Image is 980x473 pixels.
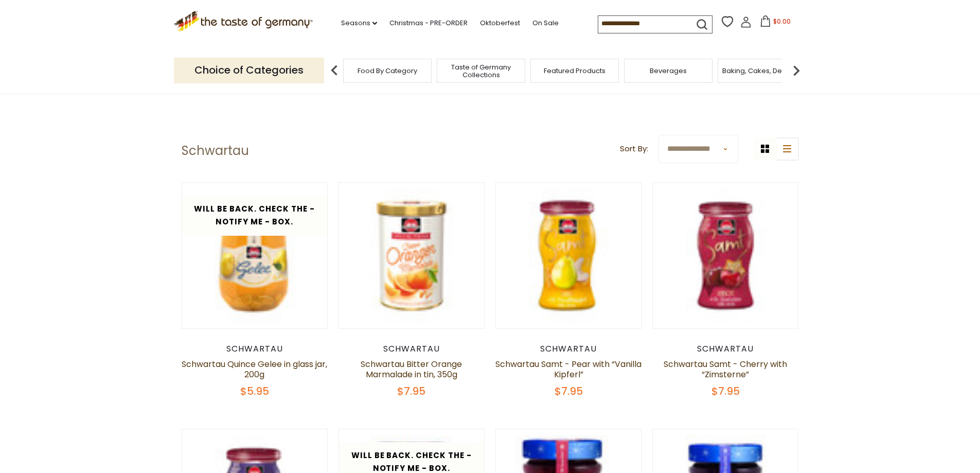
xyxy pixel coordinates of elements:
p: Choice of Categories [174,58,324,83]
a: Schwartau Quince Gelee in glass jar, 200g [182,358,327,380]
span: $7.95 [555,384,583,398]
span: $0.00 [773,17,791,26]
a: On Sale [532,17,559,29]
span: $5.95 [240,384,269,398]
img: Schwartau Samt - Pear with “Vanilla Kipferl” [496,183,642,328]
img: Schwartau Quince Gelee [182,183,328,328]
span: $7.95 [397,384,425,398]
a: Schwartau Samt - Cherry with “Zimsterne” [664,358,787,380]
span: $7.95 [711,384,740,398]
a: Food By Category [358,67,417,75]
a: Schwartau Bitter Orange Marmalade in tin, 350g [361,358,462,380]
a: Oktoberfest [480,17,520,29]
img: next arrow [786,60,807,81]
button: $0.00 [754,15,797,31]
a: Christmas - PRE-ORDER [389,17,468,29]
a: Schwartau Samt - Pear with “Vanilla Kipferl” [495,358,642,380]
img: Schwartau Samt Cherry [653,183,798,328]
div: Schwartau [495,344,642,354]
img: Schwartau Bitter Orange Marmalade [339,183,485,328]
a: Seasons [341,17,377,29]
label: Sort By: [620,143,648,155]
a: Beverages [650,67,687,75]
h1: Schwartau [182,143,249,159]
a: Featured Products [544,67,605,75]
img: previous arrow [324,60,345,81]
a: Baking, Cakes, Desserts [722,67,802,75]
div: Schwartau [182,344,328,354]
div: Schwartau [338,344,485,354]
a: Taste of Germany Collections [440,63,522,79]
div: Schwartau [652,344,799,354]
